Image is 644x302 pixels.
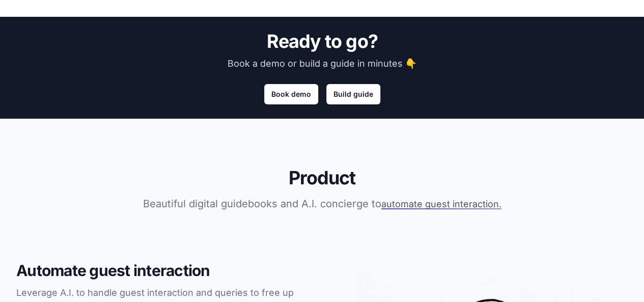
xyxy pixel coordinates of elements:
[176,56,469,72] p: Book a demo or build a guide in minutes 👇
[16,168,628,188] h2: Product
[151,31,493,51] h2: Ready to go?
[264,84,318,104] a: Book demo
[127,196,518,212] p: Beautiful digital guidebooks and A.I. concierge to
[381,199,501,209] span: automate guest interaction.
[326,84,380,104] a: Build guide
[16,261,314,280] h3: Automate guest interaction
